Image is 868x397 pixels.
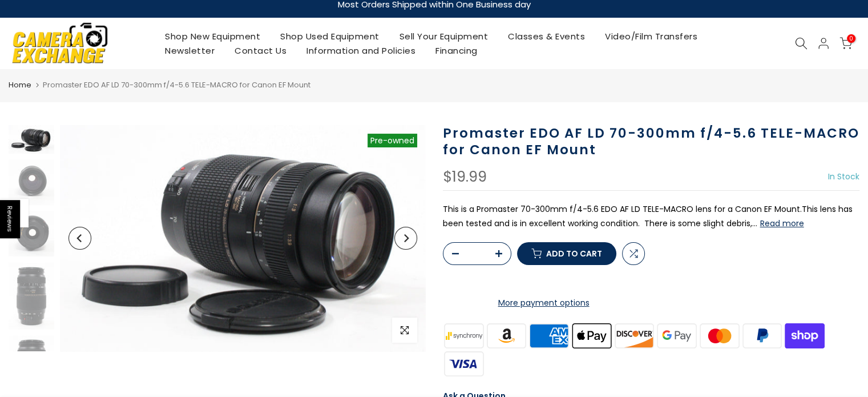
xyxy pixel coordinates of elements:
[443,202,860,231] p: This is a Promaster 70-300mm f/4-5.6 EDO AF LD TELE-MACRO lens for a Canon EF Mount.This lens has...
[741,322,784,350] img: paypal
[155,29,271,43] a: Shop New Equipment
[9,211,54,256] img: Promaster EDO AF LD 70-300mm f/4-5.6 TELE-MACRO for Canon EF Mount Lenses Small Format - Canon EO...
[847,34,855,43] span: 0
[784,322,826,350] img: shopify pay
[389,29,498,43] a: Sell Your Equipment
[443,296,645,310] a: More payment options
[760,218,804,228] button: Read more
[297,43,426,58] a: Information and Policies
[828,171,859,182] span: In Stock
[517,242,616,265] button: Add to cart
[443,125,860,158] h1: Promaster EDO AF LD 70-300mm f/4-5.6 TELE-MACRO for Canon EF Mount
[68,227,91,250] button: Previous
[9,79,31,91] a: Home
[9,159,54,205] img: Promaster EDO AF LD 70-300mm f/4-5.6 TELE-MACRO for Canon EF Mount Lenses Small Format - Canon EO...
[613,322,656,350] img: discover
[443,350,486,378] img: visa
[595,29,708,43] a: Video/Film Transfers
[43,79,310,90] span: Promaster EDO AF LD 70-300mm f/4-5.6 TELE-MACRO for Canon EF Mount
[485,322,528,350] img: amazon payments
[839,37,852,50] a: 0
[271,29,390,43] a: Shop Used Equipment
[225,43,297,58] a: Contact Us
[528,322,571,350] img: american express
[498,29,595,43] a: Classes & Events
[443,170,487,185] div: $19.99
[443,322,486,350] img: synchrony
[9,125,54,154] img: Promaster EDO AF LD 70-300mm f/4-5.6 TELE-MACRO for Canon EF Mount Lenses Small Format - Canon EO...
[570,322,613,350] img: apple pay
[155,43,225,58] a: Newsletter
[9,262,54,330] img: Promaster EDO AF LD 70-300mm f/4-5.6 TELE-MACRO for Canon EF Mount Lenses Small Format - Canon EO...
[698,322,741,350] img: master
[546,250,602,258] span: Add to cart
[656,322,699,350] img: google pay
[426,43,488,58] a: Financing
[394,227,417,250] button: Next
[60,125,426,352] img: Promaster EDO AF LD 70-300mm f/4-5.6 TELE-MACRO for Canon EF Mount Lenses Small Format - Canon EO...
